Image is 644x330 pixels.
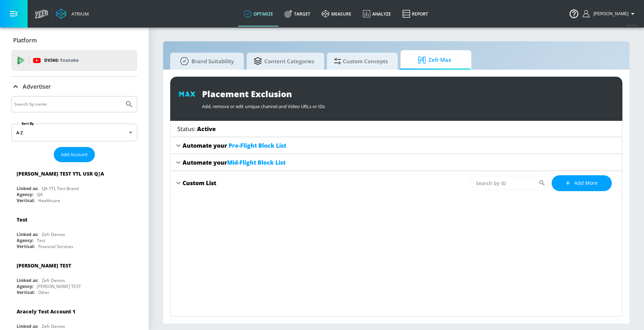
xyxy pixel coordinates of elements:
[17,191,33,198] div: Agency:
[202,88,614,100] div: Placement Exclusion
[61,151,88,159] span: Add Account
[564,4,584,23] button: Open Resource Center
[11,211,137,251] div: TestLinked as:Zefr DemosAgency:TestVertical:Financial Services
[44,57,79,64] p: DV360:
[238,1,279,26] a: optimize
[171,171,622,195] div: Custom ListSearch by IDAdd more
[11,257,137,297] div: [PERSON_NAME] TESTLinked as:Zefr DemosAgency:[PERSON_NAME] TESTVertical:Other
[202,100,614,110] div: Add, remove or edit unique channel and Video URLs or IDs
[17,237,33,243] div: Agency:
[229,142,286,149] span: Pre-Flight Block List
[54,147,95,162] button: Add Account
[227,159,286,166] span: Mid-Flight Block List
[566,179,598,188] span: Add more
[408,52,461,69] span: Zefr Max
[14,100,121,109] input: Search by name
[38,198,60,204] div: Healthcare
[17,289,35,295] div: Vertical:
[42,323,65,329] div: Zefr Demos
[177,125,216,133] div: Status:
[17,308,75,315] div: Aracely Test Account 1
[38,243,73,249] div: Financial Services
[11,50,137,71] div: DV360: Youtube
[17,243,35,249] div: Vertical:
[11,165,137,205] div: [PERSON_NAME] TEST YTL USR Q|ALinked as:QA YTL Test BrandAgency:QAVertical:Healthcare
[60,57,79,64] p: Youtube
[17,170,104,177] div: [PERSON_NAME] TEST YTL USR Q|A
[171,137,622,154] div: Automate your Pre-Flight Block List
[56,8,89,19] a: Atrium
[552,175,612,191] button: Add more
[17,216,27,223] div: Test
[37,191,43,198] div: QA
[471,176,548,190] div: Search by ID
[183,159,286,166] div: Automate your
[17,231,38,237] div: Linked as:
[397,1,434,26] a: Report
[17,277,38,283] div: Linked as:
[42,231,65,237] div: Zefr Demos
[254,53,314,70] span: Content Categories
[13,36,37,44] p: Platform
[334,53,388,70] span: Custom Concepts
[17,262,71,269] div: [PERSON_NAME] TEST
[11,124,137,141] div: A-Z
[471,176,539,190] input: Search by ID
[17,198,35,204] div: Vertical:
[183,142,286,149] div: Automate your
[279,1,316,26] a: Target
[357,1,397,26] a: Analyze
[197,125,216,133] span: Active
[627,23,637,27] span: v 4.25.4
[316,1,357,26] a: measure
[11,77,137,96] div: Advertiser
[17,185,38,191] div: Linked as:
[42,277,65,283] div: Zefr Demos
[38,289,50,295] div: Other
[20,121,35,126] label: Sort By
[69,11,89,17] div: Atrium
[42,185,79,191] div: QA YTL Test Brand
[17,323,38,329] div: Linked as:
[591,11,628,16] span: login as: stefan.butura@zefr.com
[171,154,622,171] div: Automate yourMid-Flight Block List
[23,83,51,90] p: Advertiser
[183,179,216,187] div: Custom List
[583,10,637,18] button: [PERSON_NAME]
[11,30,137,50] div: Platform
[37,237,45,243] div: Test
[37,283,81,289] div: [PERSON_NAME] TEST
[17,283,33,289] div: Agency:
[177,53,234,70] span: Brand Suitability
